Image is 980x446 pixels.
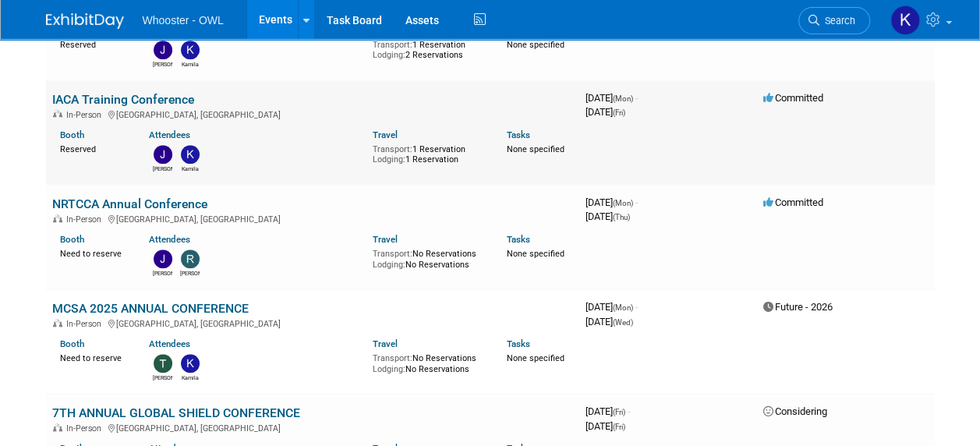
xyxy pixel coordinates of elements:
a: Booth [60,129,84,140]
span: [DATE] [586,106,625,118]
a: Travel [373,129,398,140]
a: Tasks [507,129,530,140]
span: Lodging: [373,50,405,60]
a: MCSA 2025 ANNUAL CONFERENCE [52,301,249,316]
a: Attendees [149,129,190,140]
div: Need to reserve [60,246,126,260]
span: Considering [763,405,827,417]
a: Tasks [507,234,530,245]
span: In-Person [66,423,106,434]
span: [DATE] [586,405,630,417]
img: Travis Dykes [154,354,172,373]
div: 1 Reservation 2 Reservations [373,37,483,61]
span: [DATE] [586,301,638,313]
a: Attendees [149,234,190,245]
span: - [635,301,638,313]
span: Lodging: [373,154,405,165]
span: [DATE] [586,196,638,208]
div: Julia Haber [153,59,172,69]
span: In-Person [66,214,106,225]
span: Transport: [373,249,412,259]
span: Committed [763,196,823,208]
span: [DATE] [586,211,630,222]
span: Whooster - OWL [143,14,224,27]
div: [GEOGRAPHIC_DATA], [GEOGRAPHIC_DATA] [52,108,573,120]
span: (Fri) [613,108,625,117]
div: Kamila Castaneda [180,164,200,173]
div: Kamila Castaneda [180,59,200,69]
span: None specified [507,353,564,363]
img: Julia Haber [154,145,172,164]
span: In-Person [66,110,106,120]
img: ExhibitDay [46,13,124,29]
img: In-Person Event [53,423,62,431]
a: Travel [373,234,398,245]
div: James Justus [153,268,172,278]
div: [GEOGRAPHIC_DATA], [GEOGRAPHIC_DATA] [52,421,573,434]
span: [DATE] [586,92,638,104]
span: - [628,405,630,417]
span: (Thu) [613,213,630,221]
span: [DATE] [586,316,633,327]
div: [GEOGRAPHIC_DATA], [GEOGRAPHIC_DATA] [52,317,573,329]
span: Transport: [373,353,412,363]
a: Booth [60,234,84,245]
div: [GEOGRAPHIC_DATA], [GEOGRAPHIC_DATA] [52,212,573,225]
img: Julia Haber [154,41,172,59]
a: NRTCCA Annual Conference [52,196,207,211]
span: Transport: [373,144,412,154]
div: Travis Dykes [153,373,172,382]
img: Kamila Castaneda [181,41,200,59]
a: Travel [373,338,398,349]
div: No Reservations No Reservations [373,350,483,374]
a: 7TH ANNUAL GLOBAL SHIELD CONFERENCE [52,405,300,420]
a: Tasks [507,338,530,349]
img: James Justus [154,250,172,268]
img: Kamila Castaneda [181,354,200,373]
span: Lodging: [373,364,405,374]
a: Search [798,7,870,34]
span: In-Person [66,319,106,329]
div: Reserved [60,37,126,51]
span: None specified [507,144,564,154]
img: Kamila Castaneda [890,5,920,35]
span: None specified [507,249,564,259]
div: Reserved [60,141,126,155]
div: Kamila Castaneda [180,373,200,382]
a: IACA Training Conference [52,92,194,107]
div: Need to reserve [60,350,126,364]
span: - [635,196,638,208]
span: - [635,92,638,104]
span: (Mon) [613,303,633,312]
img: In-Person Event [53,319,62,327]
span: Lodging: [373,260,405,270]
span: Future - 2026 [763,301,833,313]
img: In-Person Event [53,110,62,118]
a: Attendees [149,338,190,349]
span: Committed [763,92,823,104]
span: (Wed) [613,318,633,327]
span: Transport: [373,40,412,50]
span: (Fri) [613,423,625,431]
div: 1 Reservation 1 Reservation [373,141,483,165]
span: (Fri) [613,408,625,416]
span: [DATE] [586,420,625,432]
div: Robert Dugan [180,268,200,278]
img: In-Person Event [53,214,62,222]
span: (Mon) [613,199,633,207]
a: Booth [60,338,84,349]
div: Julia Haber [153,164,172,173]
span: (Mon) [613,94,633,103]
img: Kamila Castaneda [181,145,200,164]
span: Search [819,15,855,27]
img: Robert Dugan [181,250,200,268]
div: No Reservations No Reservations [373,246,483,270]
span: None specified [507,40,564,50]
